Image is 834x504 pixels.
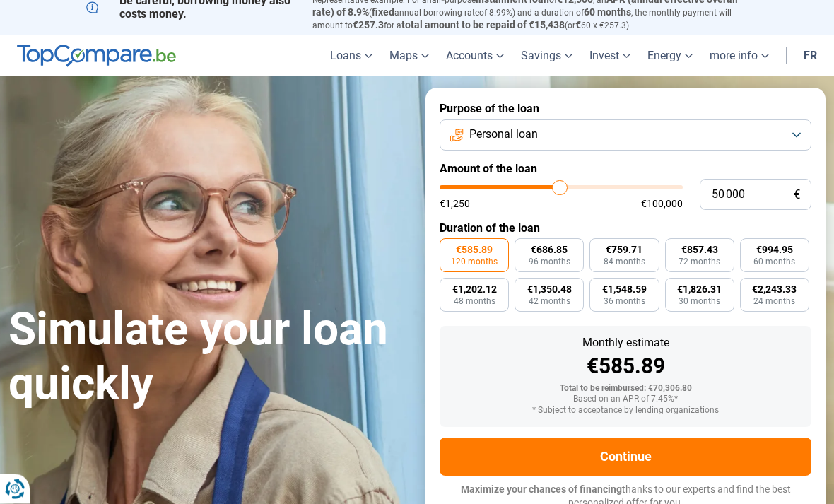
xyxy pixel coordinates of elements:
[641,199,683,209] span: €100,000
[440,199,470,209] span: €1,250
[753,258,795,266] span: 60 months
[527,285,572,295] span: €1,350.48
[679,298,720,306] span: 30 months
[440,438,811,476] button: Continue
[440,102,811,116] label: Purpose of the loan
[795,35,826,77] a: FR
[529,258,570,266] span: 96 months
[451,356,800,377] div: €585.89
[17,45,176,68] img: TopCompare
[401,20,565,31] span: total amount to be repaid of €15,438
[701,35,777,77] a: more info
[440,222,811,235] label: Duration of the loan
[679,258,720,266] span: 72 months
[372,7,394,18] span: fixed
[437,35,512,77] a: Accounts
[581,35,639,77] a: Invest
[451,395,800,405] div: Based on an APR of 7.45%*
[451,385,800,394] div: Total to be reimbursed: €70,306.80
[584,7,631,18] span: 60 months
[440,120,811,151] button: Personal loan
[606,245,642,255] span: €759.71
[753,298,795,306] span: 24 months
[756,245,793,255] span: €994.95
[602,285,647,295] span: €1,548.59
[454,298,495,306] span: 48 months
[604,298,645,306] span: 36 months
[452,285,497,295] span: €1,202.12
[512,35,581,77] a: Savings
[604,258,645,266] span: 84 months
[451,338,800,349] div: Monthly estimate
[451,258,498,266] span: 120 months
[8,303,409,412] h1: Simulate your loan quickly
[451,406,800,416] div: * Subject to acceptance by lending organizations
[677,285,722,295] span: €1,826.31
[529,298,570,306] span: 42 months
[575,20,581,31] span: €
[353,20,384,31] span: €257.3
[794,189,800,201] span: €
[639,35,701,77] a: Energy
[752,285,797,295] span: €2,243.33
[461,484,622,496] span: Maximize your chances of financing
[381,35,437,77] a: Maps
[469,127,538,143] span: Personal loan
[681,245,718,255] span: €857.43
[440,163,811,176] label: Amount of the loan
[322,35,381,77] a: Loans
[531,245,568,255] span: €686.85
[456,245,493,255] span: €585.89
